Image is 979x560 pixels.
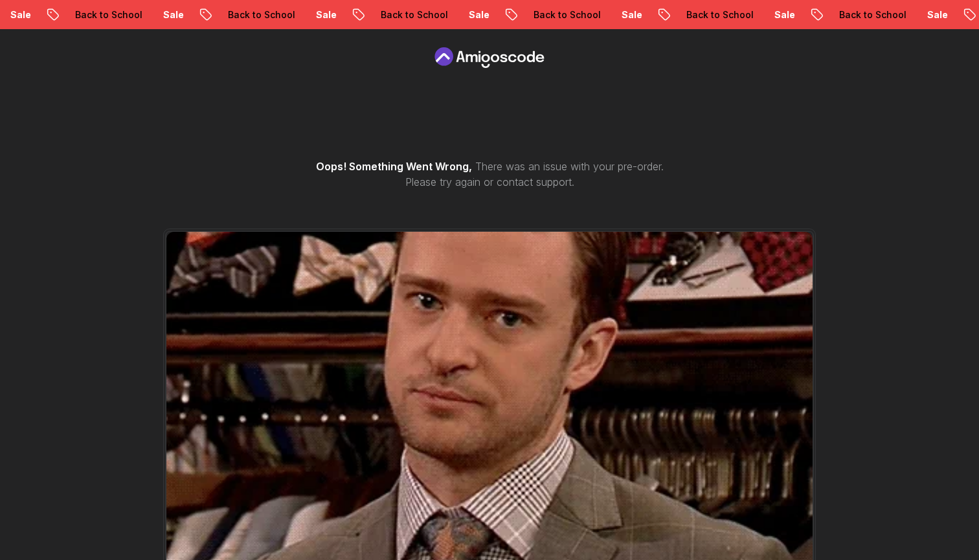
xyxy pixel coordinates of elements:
p: Back to School [675,8,763,21]
p: Back to School [828,8,916,21]
p: Sale [611,8,652,21]
p: Sale [458,8,499,21]
p: Back to School [217,8,305,21]
p: Back to School [64,8,152,21]
p: Sale [152,8,194,21]
p: There was an issue with your pre-order. Please try again or contact support. [303,159,676,190]
span: Oops! Something Went Wrong, [316,160,472,173]
p: Sale [916,8,958,21]
p: Back to School [523,8,611,21]
a: Pre Order page [431,47,548,68]
p: Sale [763,8,805,21]
p: Back to School [370,8,458,21]
p: Sale [305,8,346,21]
